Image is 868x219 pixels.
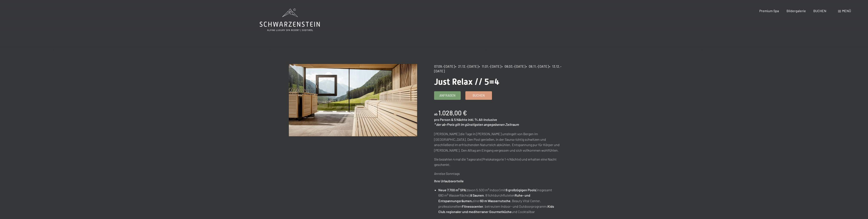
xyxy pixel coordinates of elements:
[289,64,417,136] img: Just Relax // 5=4
[480,199,510,203] strong: 60 m Wasserrutsche
[434,117,453,122] span: pro Person &
[434,91,460,100] a: Anfragen
[473,93,485,98] span: Buchen
[462,204,483,208] strong: Fitnesscenter
[434,171,562,176] p: Anreise Sonntags
[438,109,467,117] b: 1.028,00 €
[813,9,826,13] a: BUCHEN
[439,93,455,98] span: Anfragen
[434,179,464,183] strong: Ihre Urlaubsvorteile
[842,9,851,13] span: Menü
[470,193,484,197] strong: 8 Saunen
[455,64,478,68] span: • 21.12.–[DATE]
[454,117,467,122] span: 5 Nächte
[506,188,536,192] strong: 6 großzügigen Pools
[434,64,455,68] span: 07.09.–[DATE]
[434,122,519,126] em: * der ab-Preis gilt im günstigsten angegebenen Zeitraum
[434,131,562,153] p: [PERSON_NAME] die Tage in [PERSON_NAME] umzingelt von Bergen im [GEOGRAPHIC_DATA]. Den Pool genie...
[446,210,512,214] strong: regionaler und mediterraner Gourmetküche
[438,187,562,215] li: (davon 5.500 m² indoor) mit (insgesamt 680 m² Wasserfläche), , 8 lichtdurchfluteten einer , Beaut...
[787,9,806,13] a: Bildergalerie
[468,117,497,122] span: inkl. ¾ All-Inclusive
[502,64,525,68] span: • 08.03.–[DATE]
[438,188,466,192] strong: Neue 7.700 m² SPA
[759,9,779,13] a: Premium Spa
[479,64,501,68] span: • 11.01.–[DATE]
[434,157,562,167] p: Sie bezahlen 4 mal die Tagesrate (Preiskategorie 1-4 Nächte) und erhalten eine Nacht geschenkt.
[434,77,499,87] span: Just Relax // 5=4
[466,91,492,100] a: Buchen
[434,112,438,116] span: ab
[526,64,549,68] span: • 08.11.–[DATE]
